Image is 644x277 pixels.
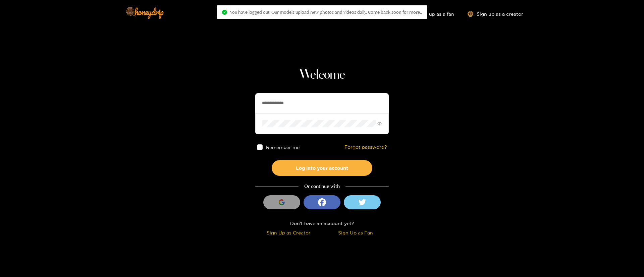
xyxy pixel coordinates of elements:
span: check-circle [222,10,227,15]
div: Sign Up as Fan [324,229,387,236]
div: Sign Up as Creator [257,229,320,236]
a: Sign up as a creator [468,11,523,17]
div: Don't have an account yet? [255,219,389,227]
span: eye-invisible [377,122,382,126]
div: Or continue with [255,183,389,190]
a: Sign up as a fan [408,11,454,17]
span: Remember me [266,145,300,150]
h1: Welcome [255,67,389,83]
a: Forgot password? [344,144,387,150]
button: Log into your account [272,160,372,176]
span: You have logged out. Our models upload new photos and videos daily. Come back soon for more.. [230,9,422,15]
